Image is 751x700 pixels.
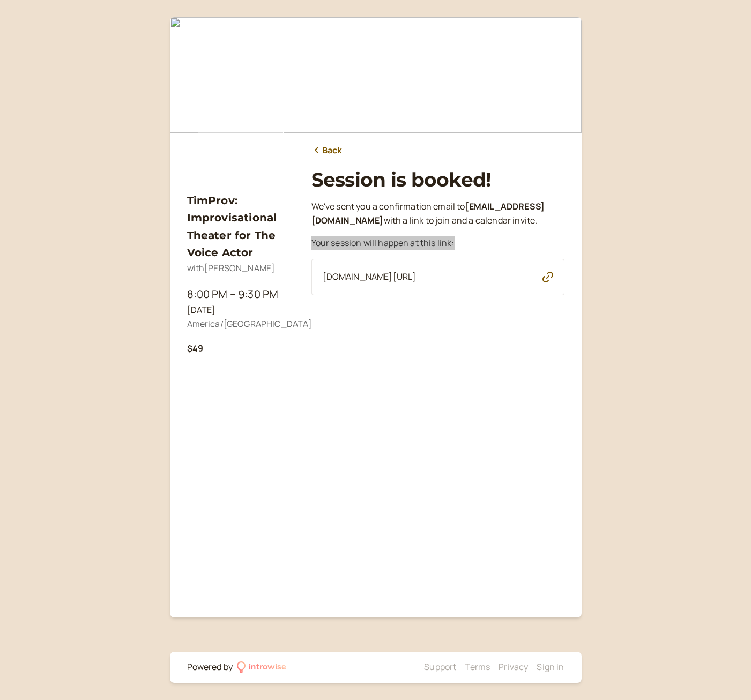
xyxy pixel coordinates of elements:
p: We ' ve sent you a confirmation email to with a link to join and a calendar invite. [311,200,564,228]
span: with [PERSON_NAME] [187,262,276,274]
div: America/[GEOGRAPHIC_DATA] [187,317,294,331]
div: 8:00 PM – 9:30 PM [187,286,294,303]
span: [DOMAIN_NAME][URL] [323,270,417,284]
b: $49 [187,342,203,354]
div: [DATE] [187,303,294,317]
a: Terms [465,661,490,673]
div: introwise [249,660,286,674]
div: Powered by [187,660,233,674]
h3: TimProv: Improvisational Theater for The Voice Actor [187,192,294,262]
h1: Session is booked! [311,168,564,191]
a: Privacy [499,661,528,673]
a: Back [311,144,343,158]
a: Sign in [537,661,564,673]
p: Your session will happen at this link: [311,236,564,250]
a: introwise [237,660,287,674]
a: Support [424,661,456,673]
